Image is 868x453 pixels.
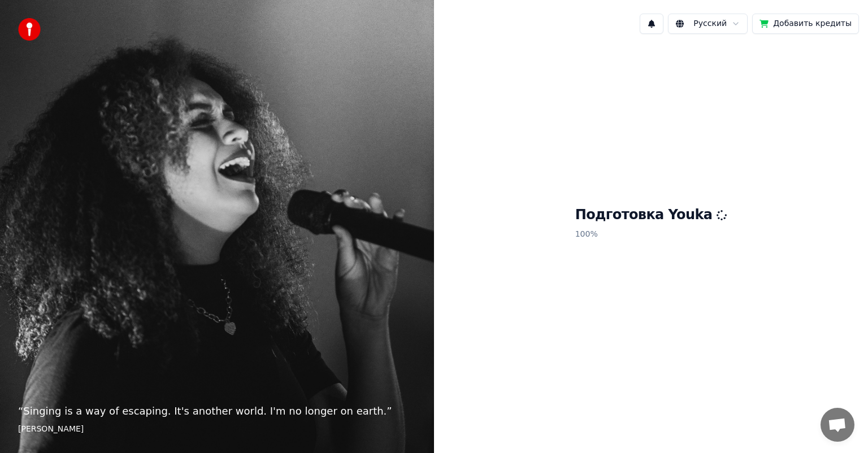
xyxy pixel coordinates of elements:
p: “ Singing is a way of escaping. It's another world. I'm no longer on earth. ” [18,403,416,419]
footer: [PERSON_NAME] [18,424,416,435]
button: Добавить кредиты [752,14,859,34]
img: youka [18,18,41,41]
h1: Подготовка Youka [575,206,727,224]
p: 100 % [575,224,727,245]
div: Открытый чат [821,408,854,442]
